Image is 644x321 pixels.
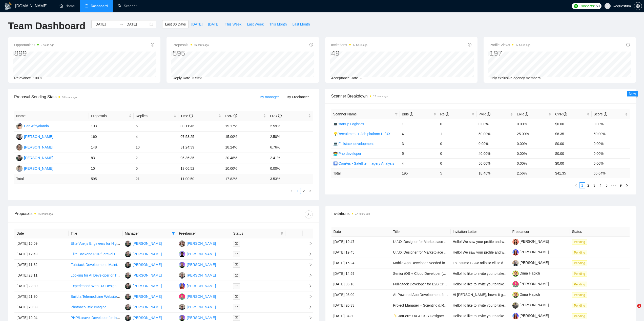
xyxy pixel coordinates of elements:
[225,114,237,118] span: PVR
[133,251,162,257] div: [PERSON_NAME]
[280,232,283,235] span: filter
[515,129,553,139] td: 25.00%
[268,132,313,142] td: 2.50%
[187,251,216,257] div: [PERSON_NAME]
[572,250,587,255] span: Pending
[604,182,610,188] li: 5
[515,44,530,46] time: 17 hours ago
[278,114,282,117] span: info-circle
[269,21,287,27] span: This Month
[16,145,53,149] a: IK[PERSON_NAME]
[172,232,175,235] span: filter
[125,284,162,288] a: AS[PERSON_NAME]
[223,132,268,142] td: 15.00%
[125,293,131,300] img: AS
[301,188,307,194] li: 2
[133,304,162,310] div: [PERSON_NAME]
[572,313,587,319] span: Pending
[393,271,503,276] a: Senior iOS + Cloud Developer (AI/Healthcare App) – 4-Week Contract
[476,129,515,139] td: 50.00%
[592,119,630,129] td: 0.00%
[331,48,367,58] div: 49
[133,283,162,289] div: [PERSON_NAME]
[512,313,519,319] img: c1o0rOVReXCKi1bnQSsgHbaWbvfM_HSxWVsvTMtH2C50utd8VeU_52zlHuo4ie9fkT
[393,240,457,244] a: UI/UX Designer for Marketplace Platform
[179,252,216,256] a: IZ[PERSON_NAME]
[125,251,131,257] img: AS
[634,4,642,8] a: setting
[179,251,185,257] img: IZ
[179,304,185,310] img: PG
[592,139,630,149] td: 0.00%
[41,44,54,46] time: 2 hours ago
[94,21,117,27] input: Start date
[308,189,311,192] span: right
[400,129,438,139] td: 4
[268,153,313,163] td: 2.41%
[194,44,209,46] time: 16 hours ago
[16,134,53,138] a: VL[PERSON_NAME]
[512,270,519,277] img: c1zpTY-JffLoXbRQoJrotKOx957DQaKHXbyZO2cx_O_lEf4DW_FWQA8_9IM84ObBVX
[307,188,313,194] button: right
[594,112,607,116] span: Score
[512,239,549,243] a: [PERSON_NAME]
[179,262,216,266] a: IZ[PERSON_NAME]
[85,4,88,8] span: dashboard
[476,158,515,168] td: 50.00%
[626,43,630,46] span: info-circle
[71,252,171,256] a: Elite Backend PHP/Laravel Engineers for Weekend Strike Team
[572,240,589,244] a: Pending
[179,315,185,321] img: IZ
[400,149,438,158] td: 5
[331,76,358,80] span: Acceptance Rate
[309,43,313,46] span: info-circle
[235,242,238,245] span: mail
[16,166,53,170] a: BK[PERSON_NAME]
[125,315,162,319] a: AS[PERSON_NAME]
[71,284,165,288] a: Experienced Web UX Designer Needed for Interface Design
[125,304,131,310] img: AS
[512,303,549,307] a: [PERSON_NAME]
[89,111,134,121] th: Proposals
[89,121,134,132] td: 193
[133,294,162,299] div: [PERSON_NAME]
[553,119,592,129] td: $0.00
[235,274,238,277] span: mail
[596,3,599,9] span: 50
[24,134,53,139] div: [PERSON_NAME]
[14,94,256,100] span: Proposal Sending Stats
[244,20,266,28] button: Last Week
[16,165,23,172] img: BK
[125,294,162,298] a: AS[PERSON_NAME]
[585,182,591,188] li: 2
[225,21,241,27] span: This Week
[572,260,587,266] span: Pending
[393,303,507,307] a: Project Manager – Scientific & Research Teams (~15 hrs/week, Remote)
[333,122,364,126] a: 💻 startup Logistics
[89,153,134,163] td: 83
[479,112,490,116] span: PVR
[16,156,53,160] a: AS[PERSON_NAME]
[125,283,131,289] img: AS
[572,303,587,308] span: Pending
[136,113,173,119] span: Replies
[134,142,178,153] td: 10
[187,283,216,289] div: [PERSON_NAME]
[606,4,609,8] span: user
[574,4,578,8] img: upwork-logo.png
[125,262,131,268] img: AS
[71,273,188,277] a: Looking for AI Developer or Team to Build AI Agents for Healthcare Product
[289,20,313,28] button: Last Month
[119,22,123,26] span: swap-right
[515,158,553,168] td: 0.00%
[178,142,223,153] td: 31:24:39
[610,182,618,188] li: Next 5 Pages
[187,273,216,278] div: [PERSON_NAME]
[173,42,209,48] span: Proposals
[400,119,438,129] td: 1
[395,113,398,116] span: filter
[179,273,216,277] a: PG[PERSON_NAME]
[579,3,595,9] span: Connects:
[515,139,553,149] td: 0.00%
